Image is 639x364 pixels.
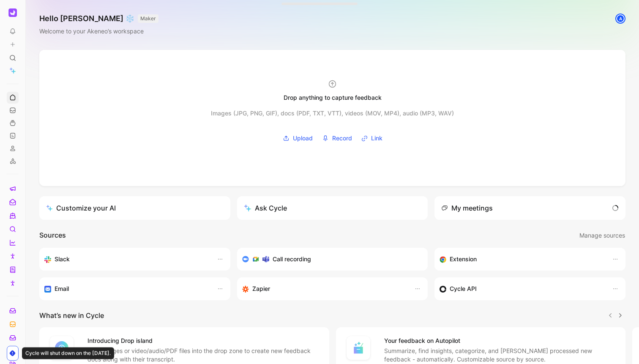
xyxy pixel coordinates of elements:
a: Customize your AI [39,196,230,220]
button: Manage sources [579,230,625,241]
button: MAKER [138,14,158,23]
button: Upload [280,132,316,145]
button: Link [358,132,385,145]
h4: Your feedback on Autopilot [384,336,616,346]
p: Summarize, find insights, categorize, and [PERSON_NAME] processed new feedback - automatically. C... [384,347,616,364]
div: Customize your AI [46,203,116,213]
h3: Email [55,284,69,294]
h3: Cycle API [450,284,477,294]
div: Sync customers & send feedback from custom sources. Get inspired by our favorite use case [440,284,603,294]
h4: Introducing Drop island [87,336,319,346]
div: Sync your customers, send feedback and get updates in Slack [44,254,208,264]
button: Ask Cycle [237,196,428,220]
div: Cycle will shut down on the [DATE]. [22,348,114,359]
div: Welcome to your Akeneo’s workspace [39,26,158,36]
span: Record [332,133,352,143]
div: Capture feedback from thousands of sources with Zapier (survey results, recordings, sheets, etc). [242,284,406,294]
h3: Slack [55,254,70,264]
button: Record [319,132,355,145]
h1: Hello [PERSON_NAME] ❄️ [39,14,158,24]
div: Forward emails to your feedback inbox [44,284,208,294]
div: Capture feedback from anywhere on the web [440,254,603,264]
div: Ask Cycle [244,203,287,213]
p: Drop images or video/audio/PDF files into the drop zone to create new feedback docs along with th... [87,347,319,364]
h3: Extension [450,254,477,264]
div: Images (JPG, PNG, GIF), docs (PDF, TXT, VTT), videos (MOV, MP4), audio (MP3, WAV) [211,108,454,118]
div: Drop anything to capture feedback [284,93,382,103]
h3: Call recording [273,254,311,264]
span: Upload [293,133,313,143]
img: Akeneo [8,8,17,17]
h2: What’s new in Cycle [39,310,104,320]
div: My meetings [441,203,493,213]
button: Akeneo [7,7,19,19]
span: Link [371,133,382,143]
div: A [616,14,625,23]
div: Record & transcribe meetings from Zoom, Meet & Teams. [242,254,416,264]
h3: Zapier [252,284,270,294]
span: Manage sources [579,230,625,241]
h2: Sources [39,230,66,241]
